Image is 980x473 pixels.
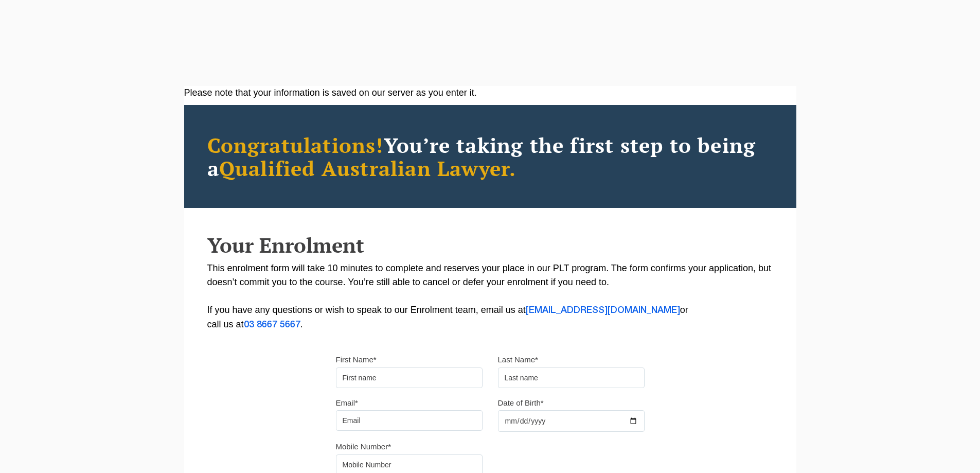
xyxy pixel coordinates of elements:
label: First Name* [336,355,377,365]
h2: Your Enrolment [207,234,773,256]
div: Please note that your information is saved on our server as you enter it. [184,86,796,100]
input: Email [336,410,483,431]
input: Last name [498,367,645,388]
a: 03 8667 5667 [244,321,300,329]
label: Last Name* [498,355,538,365]
span: Congratulations! [207,131,384,159]
label: Mobile Number* [336,442,391,452]
p: This enrolment form will take 10 minutes to complete and reserves your place in our PLT program. ... [207,261,773,332]
h2: You’re taking the first step to being a [207,133,773,180]
span: Qualified Australian Lawyer. [219,154,516,182]
a: [EMAIL_ADDRESS][DOMAIN_NAME] [526,306,680,314]
input: First name [336,367,483,388]
label: Email* [336,398,358,408]
label: Date of Birth* [498,398,544,408]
